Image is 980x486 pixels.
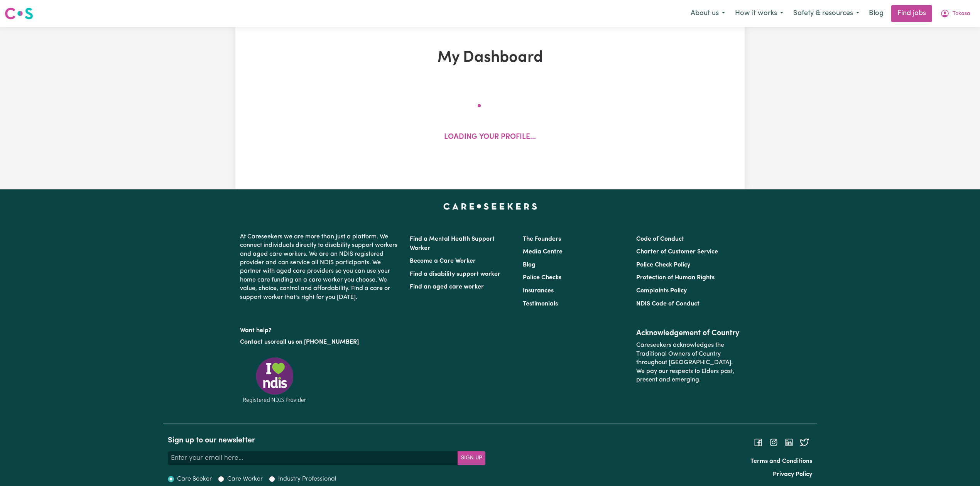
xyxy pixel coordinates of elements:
[769,439,778,445] a: Follow Careseekers on Instagram
[636,329,740,338] h2: Acknowledgement of Country
[227,474,263,484] label: Care Worker
[750,458,812,464] a: Terms and Conditions
[636,301,700,307] a: NDIS Code of Conduct
[168,451,458,465] input: Enter your email here...
[240,323,400,335] p: Want help?
[278,474,336,484] label: Industry Professional
[636,236,684,242] a: Code of Conduct
[784,439,794,445] a: Follow Careseekers on LinkedIn
[523,249,563,255] a: Media Centre
[636,338,740,387] p: Careseekers acknowledges the Traditional Owners of Country throughout [GEOGRAPHIC_DATA]. We pay o...
[773,471,812,478] a: Privacy Policy
[458,451,485,465] button: Subscribe
[177,474,212,484] label: Care Seeker
[240,356,309,404] img: Registered NDIS provider
[325,49,655,67] h1: My Dashboard
[410,258,476,264] a: Become a Care Worker
[240,229,400,305] p: At Careseekers we are more than just a platform. We connect individuals directly to disability su...
[800,439,809,445] a: Follow Careseekers on Twitter
[891,5,932,22] a: Find jobs
[523,288,554,294] a: Insurances
[443,203,537,209] a: Careseekers home page
[523,301,558,307] a: Testimonials
[276,339,359,345] a: call us on [PHONE_NUMBER]
[636,275,715,281] a: Protection of Human Rights
[240,339,270,345] a: Contact us
[864,5,888,22] a: Blog
[168,436,485,445] h2: Sign up to our newsletter
[410,284,484,290] a: Find an aged care worker
[953,10,970,18] span: Tokasa
[935,5,975,22] button: My Account
[5,7,33,20] img: Careseekers logo
[240,335,400,349] p: or
[523,262,536,268] a: Blog
[523,275,561,281] a: Police Checks
[730,5,788,22] button: How it works
[523,236,561,242] a: The Founders
[686,5,730,22] button: About us
[636,249,718,255] a: Charter of Customer Service
[5,5,33,22] a: Careseekers logo
[754,439,763,445] a: Follow Careseekers on Facebook
[410,271,500,277] a: Find a disability support worker
[636,288,687,294] a: Complaints Policy
[788,5,864,22] button: Safety & resources
[444,132,536,143] p: Loading your profile...
[410,236,495,251] a: Find a Mental Health Support Worker
[636,262,690,268] a: Police Check Policy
